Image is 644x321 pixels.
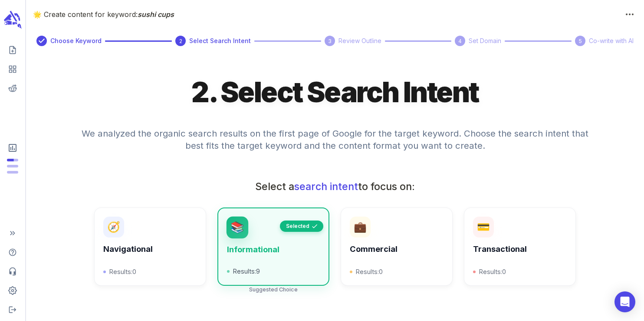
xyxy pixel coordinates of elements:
[75,117,595,173] h4: We analyzed the organic search results on the first page of Google for the target keyword. Choose...
[3,283,22,298] span: Adjust your account settings
[191,74,478,110] h1: 2. Select Search Intent
[477,222,490,232] p: 💳
[33,9,622,20] p: 🌟 Create content for keyword:
[473,244,567,254] h6: Transactional
[103,244,197,254] h6: Navigational
[107,222,120,232] p: 🧭
[138,10,174,19] span: sushi cups
[3,61,22,77] span: View your content dashboard
[179,38,182,44] text: 2
[350,244,444,254] h6: Commercial
[579,38,582,44] text: 5
[227,245,320,254] h6: Informational
[294,180,358,193] span: search intent
[7,159,18,161] span: Posts: 15 of 25 monthly posts used
[589,36,634,46] span: Co-write with AI
[286,222,309,230] p: Selected
[230,222,244,233] p: 📚
[189,36,251,46] span: Select Search Intent
[458,38,462,44] text: 4
[7,165,18,167] span: Output Tokens: 0 of 400,000 monthly tokens used. These limits are based on the last model you use...
[354,222,367,232] p: 💼
[3,42,22,58] span: Create new content
[350,267,444,277] p: Results: 0
[328,38,332,44] text: 3
[614,291,635,312] div: Open Intercom Messenger
[103,267,197,277] p: Results: 0
[3,225,22,241] span: Expand Sidebar
[203,180,467,194] h3: Select a to focus on:
[3,302,22,318] span: Logout
[227,266,320,276] p: Results: 9
[338,36,381,46] span: Review Outline
[3,264,22,279] span: Contact Support
[7,171,18,174] span: Input Tokens: 0 of 2,000,000 monthly tokens used. These limits are based on the last model you us...
[3,80,22,96] span: View your Reddit Intelligence add-on dashboard
[473,267,567,277] p: Results: 0
[3,139,22,157] span: View Subscription & Usage
[50,36,102,46] span: Choose Keyword
[469,36,501,46] span: Set Domain
[3,244,22,260] span: Help Center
